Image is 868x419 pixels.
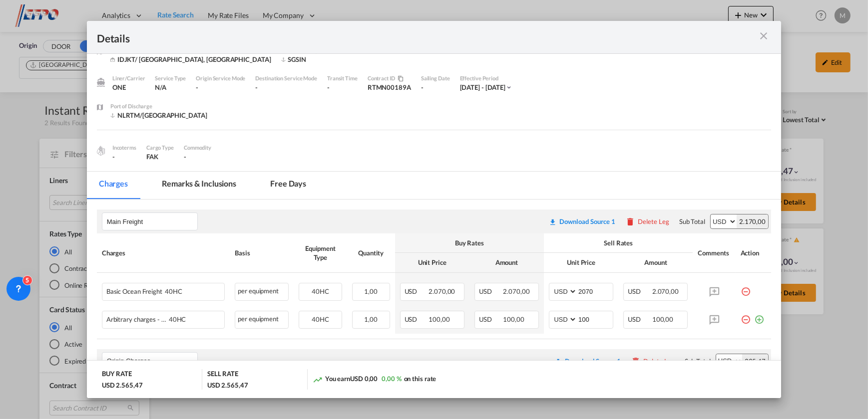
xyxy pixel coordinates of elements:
div: Basis [235,248,289,257]
span: 40HC [162,288,182,295]
div: Cargo Type [146,143,174,152]
div: - [255,83,317,92]
th: Unit Price [395,253,469,272]
span: 2.070,00 [429,287,455,295]
div: Download original source rate sheet [549,217,615,225]
md-icon: icon-trending-up [313,375,323,385]
input: 100 [577,311,613,326]
md-tab-item: Remarks & Inclusions [150,172,248,199]
div: Delete Leg [638,217,669,225]
input: 2070 [577,283,613,298]
input: Leg Name [107,354,197,369]
div: IDJKT/ Jakarta, Java [110,55,271,64]
div: - [112,152,136,161]
button: Download original source rate sheet [544,212,620,230]
button: Delete Leg [625,217,669,225]
span: 1,00 [364,287,378,295]
div: Port of Discharge [110,102,207,111]
div: Liner/Carrier [112,74,145,83]
span: USD [479,315,502,323]
md-icon: icon-chevron-down [505,84,512,91]
div: Transit Time [327,74,358,83]
button: Delete Leg [631,357,675,365]
md-icon: icon-delete [631,356,641,366]
span: 100,00 [652,315,673,323]
div: 395,47 [742,354,768,368]
div: Download original source rate sheet [549,357,626,365]
span: USD [405,315,428,323]
div: You earn on this rate [313,374,436,385]
div: Destination Service Mode [255,74,317,83]
img: cargo.png [95,145,106,156]
span: 40HC [312,287,329,295]
md-icon: icon-close m-3 fg-AAA8AD cursor [758,30,770,42]
div: - [196,83,245,92]
div: SELL RATE [207,369,238,381]
md-icon: icon-content-copy [395,76,403,82]
span: 1,00 [364,315,378,323]
input: Leg Name [107,214,197,229]
div: Charges [102,248,225,257]
div: Sailing Date [421,74,450,83]
md-tab-item: Free days [258,172,318,199]
span: USD 0,00 [350,375,378,383]
md-icon: icon-minus-circle-outline red-400-fg [741,283,751,293]
span: USD [405,287,428,295]
div: Commodity [184,143,211,152]
div: Equipment Type [299,244,342,262]
span: 2.070,00 [503,287,529,295]
div: USD 2.565,47 [207,381,248,390]
span: USD [628,287,651,295]
th: Unit Price [544,253,618,272]
div: Incoterms [112,143,136,152]
md-icon: icon-minus-circle-outline red-400-fg [741,311,751,321]
div: Buy Rates [400,238,539,247]
div: BUY RATE [102,369,132,381]
div: Download Source 1 [565,357,621,365]
div: Quantity [352,248,390,257]
div: Download Source 1 [559,217,615,225]
button: Download original source rate sheet [549,352,626,370]
span: N/A [155,83,167,91]
md-icon: icon-download [554,358,562,366]
div: 26 Aug 2025 - 15 Sep 2025 [460,83,506,92]
div: Contract / Rate Agreement / Tariff / Spot Pricing Reference Number [368,74,411,83]
th: Comments [693,233,735,272]
span: 100,00 [429,315,449,323]
span: USD [479,287,502,295]
span: 40HC [166,316,186,323]
div: USD 2.565,47 [102,381,143,390]
div: per equipment [235,311,289,329]
div: NLRTM/Rotterdam [110,111,207,120]
div: Download original source rate sheet [544,217,620,225]
span: 100,00 [503,315,524,323]
md-icon: icon-delete [625,216,635,226]
div: Service Type [155,74,186,83]
span: USD [628,315,651,323]
div: per equipment [235,283,289,301]
div: Delete Leg [643,357,675,365]
div: - [327,83,358,92]
span: 0,00 % [382,375,401,383]
md-tab-item: Charges [87,172,140,199]
div: Origin Service Mode [196,74,245,83]
th: Amount [469,253,544,272]
span: 2.070,00 [652,287,679,295]
md-icon: icon-plus-circle-outline green-400-fg [754,311,764,321]
div: - [421,83,450,92]
div: RTMN00189A [368,83,411,92]
md-pagination-wrapper: Use the left and right arrow keys to navigate between tabs [87,172,328,199]
div: RTMN00189A [368,74,421,102]
div: ONE [112,83,145,92]
span: - [184,153,186,161]
div: Sub Total [679,217,705,226]
div: Basic Ocean Freight [106,283,192,295]
div: Arbitrary charges - Origin [106,311,192,323]
div: Details [97,31,704,43]
th: Action [736,233,771,272]
md-icon: icon-download [549,218,557,226]
span: 40HC [312,315,329,323]
div: Sell Rates [549,238,688,247]
div: Sub Total [685,357,711,366]
th: Amount [618,253,693,272]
